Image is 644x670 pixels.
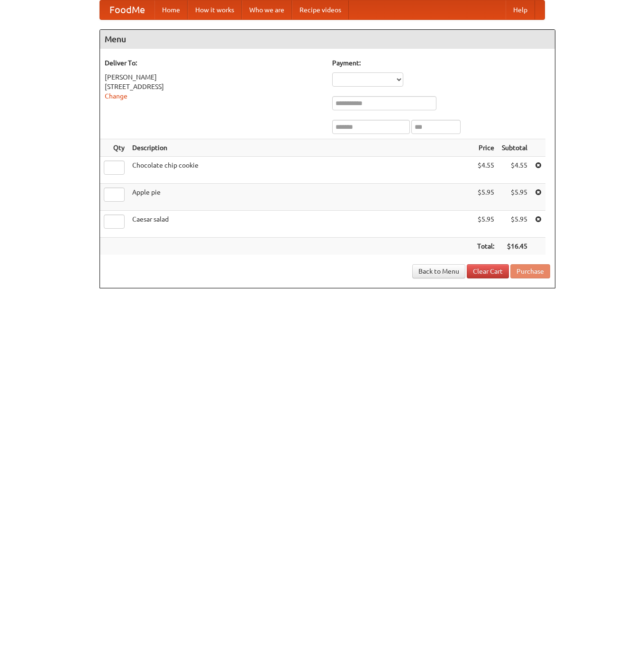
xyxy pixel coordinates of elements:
[128,139,473,157] th: Description
[473,211,498,238] td: $5.95
[128,211,473,238] td: Caesar salad
[105,58,323,68] h5: Deliver To:
[506,0,535,19] a: Help
[467,264,509,278] a: Clear Cart
[154,0,188,19] a: Home
[128,184,473,211] td: Apple pie
[105,92,127,100] a: Change
[498,238,531,255] th: $16.45
[292,0,349,19] a: Recipe videos
[473,184,498,211] td: $5.95
[100,139,128,157] th: Qty
[128,157,473,184] td: Chocolate chip cookie
[100,30,555,49] h4: Menu
[105,72,323,82] div: [PERSON_NAME]
[105,82,323,91] div: [STREET_ADDRESS]
[473,139,498,157] th: Price
[412,264,465,278] a: Back to Menu
[188,0,242,19] a: How it works
[473,238,498,255] th: Total:
[498,157,531,184] td: $4.55
[242,0,292,19] a: Who we are
[332,58,550,68] h5: Payment:
[510,264,550,278] button: Purchase
[100,0,154,19] a: FoodMe
[498,211,531,238] td: $5.95
[498,139,531,157] th: Subtotal
[473,157,498,184] td: $4.55
[498,184,531,211] td: $5.95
